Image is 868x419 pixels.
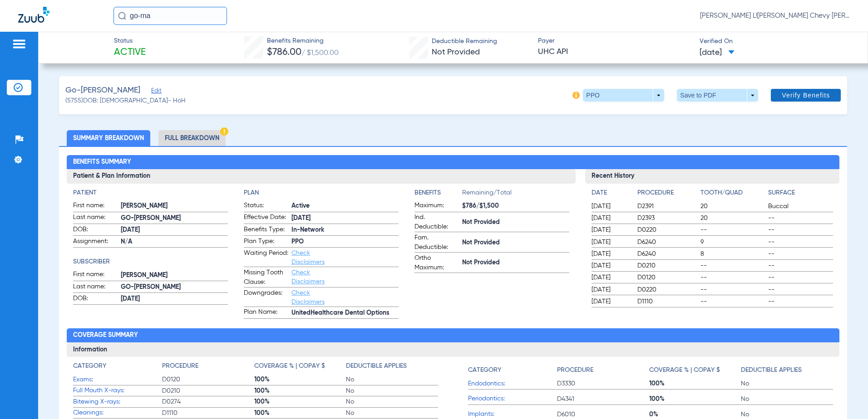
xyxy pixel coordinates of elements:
[462,218,569,227] span: Not Provided
[637,297,697,306] span: D1110
[291,225,399,235] span: In-Network
[121,271,228,280] span: [PERSON_NAME]
[73,270,118,281] span: First name:
[592,297,630,306] span: [DATE]
[73,188,228,198] h4: Patient
[823,375,868,419] iframe: Chat Widget
[637,214,697,223] span: D2393
[637,225,697,234] span: D0220
[73,282,118,293] span: Last name:
[67,155,839,170] h2: Benefits Summary
[649,395,741,404] span: 100%
[700,273,765,282] span: --
[432,48,480,56] span: Not Provided
[637,202,697,211] span: D2391
[468,365,501,375] h4: Category
[73,213,118,224] span: Last name:
[637,273,697,282] span: D0120
[244,201,288,212] span: Status:
[291,237,399,247] span: PPO
[162,361,254,374] app-breakdown-title: Procedure
[244,248,288,267] span: Waiting Period:
[414,188,462,201] app-breakdown-title: Benefits
[346,409,438,418] span: No
[244,237,288,248] span: Plan Type:
[592,273,630,282] span: [DATE]
[592,285,630,294] span: [DATE]
[121,237,228,247] span: N/A
[468,361,557,378] app-breakdown-title: Category
[700,188,765,201] app-breakdown-title: Tooth/Quad
[557,379,649,388] span: D3330
[585,169,839,184] h3: Recent History
[637,238,697,247] span: D6240
[291,214,399,223] span: [DATE]
[700,214,765,223] span: 20
[162,386,254,395] span: D0210
[649,410,741,419] span: 0%
[12,39,26,49] img: hamburger-icon
[468,394,557,404] span: Periodontics:
[346,361,407,371] h4: Deductible Applies
[73,386,162,395] span: Full Mouth X-rays:
[677,89,758,102] button: Save to PDF
[291,290,325,305] a: Check Disclaimers
[162,397,254,406] span: D0274
[67,169,575,184] h3: Patient & Plan Information
[768,261,833,270] span: --
[768,214,833,223] span: --
[700,261,765,270] span: --
[65,96,186,106] span: (5755) DOB: [DEMOGRAPHIC_DATA] - HoH
[768,297,833,306] span: --
[741,410,833,419] span: No
[462,238,569,248] span: Not Provided
[637,188,697,201] app-breakdown-title: Procedure
[771,89,841,102] button: Verify Benefits
[113,7,227,25] input: Search for patients
[768,202,833,211] span: Buccal
[121,283,228,292] span: GO-[PERSON_NAME]
[768,188,833,198] h4: Surface
[741,361,833,378] app-breakdown-title: Deductible Applies
[65,85,140,96] span: Go-[PERSON_NAME]
[414,233,459,252] span: Fam. Deductible:
[67,342,839,357] h3: Information
[768,225,833,234] span: --
[162,409,254,418] span: D1110
[162,375,254,384] span: D0120
[73,397,162,407] span: Bitewing X-rays:
[700,285,765,294] span: --
[700,238,765,247] span: 9
[73,225,118,236] span: DOB:
[291,269,325,285] a: Check Disclaimers
[637,188,697,198] h4: Procedure
[114,36,146,46] span: Status
[637,261,697,270] span: D0210
[73,257,228,267] h4: Subscriber
[768,273,833,282] span: --
[73,294,118,305] span: DOB:
[291,250,325,265] a: Check Disclaimers
[267,48,301,57] span: $786.00
[468,409,557,419] span: Implants:
[254,409,346,418] span: 100%
[462,188,569,201] span: Remaining/Total
[538,36,692,46] span: Payer
[414,188,462,198] h4: Benefits
[244,188,399,198] app-breakdown-title: Plan
[244,213,288,224] span: Effective Date:
[649,379,741,388] span: 100%
[700,188,765,198] h4: Tooth/Quad
[73,237,118,248] span: Assignment:
[592,188,630,201] app-breakdown-title: Date
[118,12,126,20] img: Search Icon
[700,249,765,258] span: 8
[700,37,853,46] span: Verified On
[700,11,850,20] span: [PERSON_NAME] L![PERSON_NAME] Chevy [PERSON_NAME] DDS., INC.
[557,410,649,419] span: D6010
[592,214,630,223] span: [DATE]
[768,285,833,294] span: --
[73,361,106,371] h4: Category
